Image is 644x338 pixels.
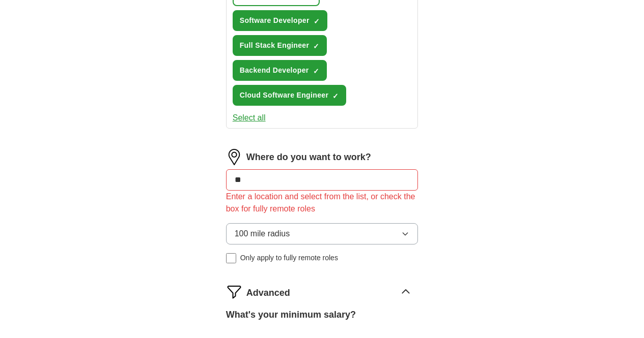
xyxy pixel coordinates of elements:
[246,286,290,300] span: Advanced
[226,191,418,215] div: Enter a location and select from the list, or check the box for fully remote roles
[226,308,356,322] label: What's your minimum salary?
[233,85,347,106] button: Cloud Software Engineer✓
[240,65,309,76] span: Backend Developer
[233,60,327,81] button: Backend Developer✓
[240,15,310,26] span: Software Developer
[226,149,242,165] img: location.png
[235,228,290,240] span: 100 mile radius
[313,67,319,75] span: ✓
[240,40,310,51] span: Full Stack Engineer
[226,253,236,263] input: Only apply to fully remote roles
[240,90,329,101] span: Cloud Software Engineer
[313,42,319,50] span: ✓
[233,112,266,124] button: Select all
[226,223,418,244] button: 100 mile radius
[233,35,327,56] button: Full Stack Engineer✓
[314,17,320,25] span: ✓
[233,10,327,31] button: Software Developer✓
[240,253,338,263] span: Only apply to fully remote roles
[332,92,339,100] span: ✓
[226,284,242,300] img: filter
[246,150,371,164] label: Where do you want to work?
